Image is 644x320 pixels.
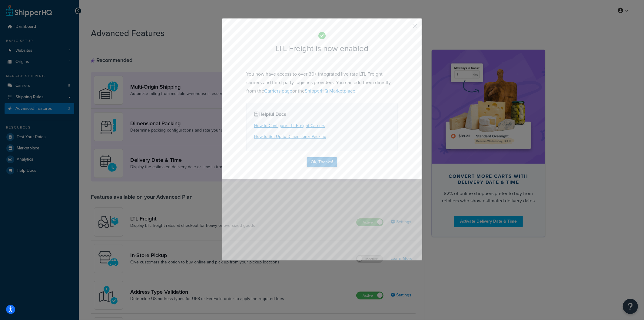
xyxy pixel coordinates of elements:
[254,122,325,129] a: How to Configure LTL Freight Carriers
[254,111,390,118] h4: Helpful Docs
[307,157,337,167] button: Ok, Thanks!
[264,87,292,94] a: Carriers page
[246,44,398,53] h2: LTL Freight is now enabled
[305,87,355,94] a: ShipperHQ Marketplace
[246,70,398,95] p: You now have access to over 30+ integrated live rate LTL Freight carriers and third-party-logisti...
[254,133,326,140] a: How to Set Up to Dimensional Packing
